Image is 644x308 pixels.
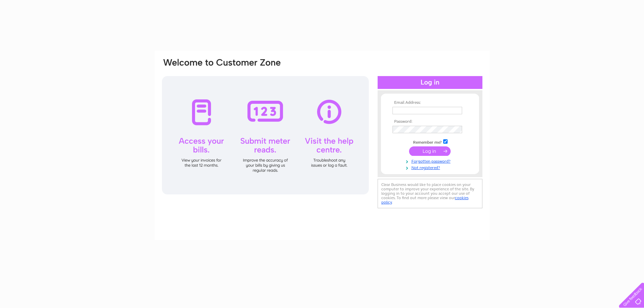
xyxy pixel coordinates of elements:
th: Email Address: [391,100,469,105]
a: Not registered? [392,164,469,170]
a: cookies policy [381,195,469,205]
th: Password: [391,119,469,124]
td: Remember me? [391,138,469,145]
input: Submit [409,146,451,156]
div: Clear Business would like to place cookies on your computer to improve your experience of the sit... [378,179,482,208]
a: Forgotten password? [392,158,469,164]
